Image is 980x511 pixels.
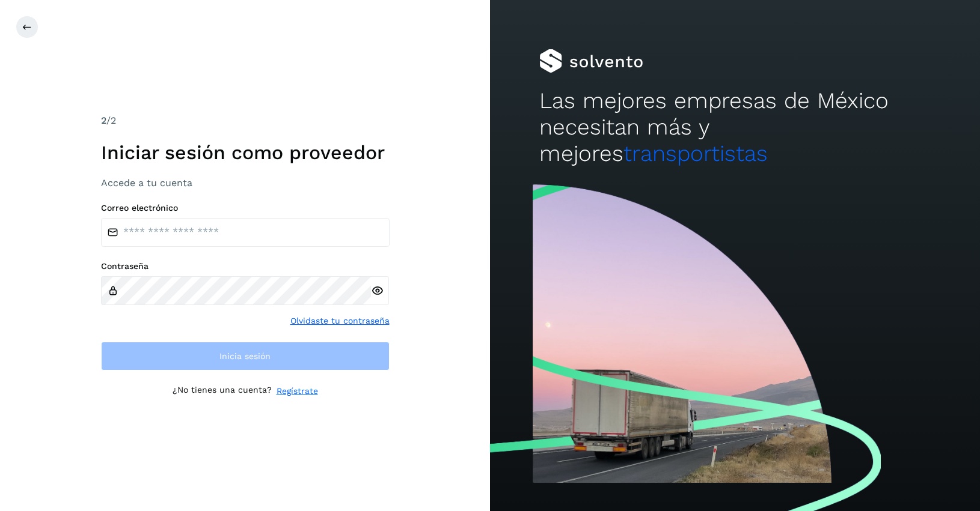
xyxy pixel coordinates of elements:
[101,113,390,128] div: /2
[101,342,390,370] button: Inicia sesión
[101,115,106,126] span: 2
[539,88,931,168] h2: Las mejores empresas de México necesitan más y mejores
[290,315,390,327] a: Olvidaste tu contraseña
[101,141,390,164] h1: Iniciar sesión como proveedor
[277,385,318,398] a: Regístrate
[219,352,271,360] span: Inicia sesión
[101,261,390,271] label: Contraseña
[101,203,390,213] label: Correo electrónico
[623,141,768,166] span: transportistas
[101,177,390,189] h3: Accede a tu cuenta
[173,385,272,398] p: ¿No tienes una cuenta?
